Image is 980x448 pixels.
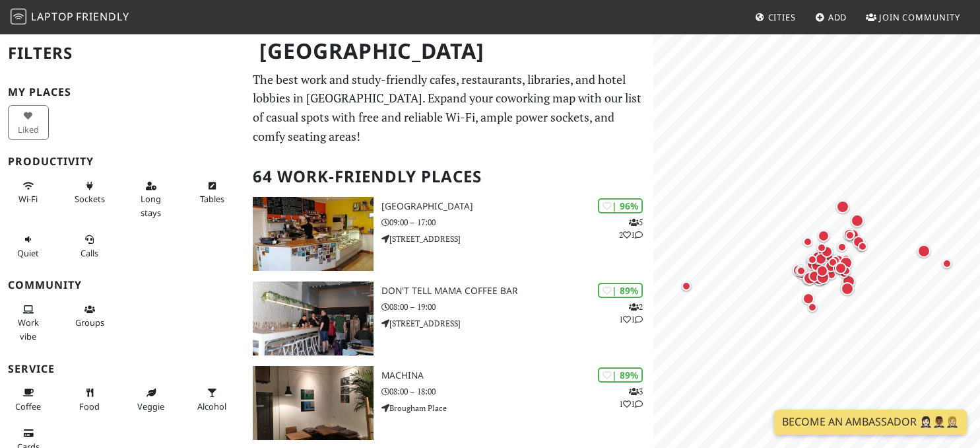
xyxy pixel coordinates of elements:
[809,258,835,284] div: Map marker
[137,400,164,412] span: Veggie
[788,258,814,284] div: Map marker
[191,382,232,417] button: Alcohol
[253,197,373,271] img: North Fort Cafe
[808,235,835,261] div: Map marker
[253,281,373,355] img: Don't tell Mama Coffee Bar
[785,257,812,283] div: Map marker
[598,283,643,298] div: | 89%
[619,216,643,241] p: 5 2 1
[253,70,645,146] p: The best work and study-friendly cafes, restaurants, libraries, and hotel lobbies in [GEOGRAPHIC_...
[18,193,38,205] span: Stable Wi-Fi
[381,285,654,297] h3: Don't tell Mama Coffee Bar
[8,86,237,98] h3: My Places
[381,385,654,398] p: 08:00 – 18:00
[11,6,129,29] a: LaptopFriendly LaptopFriendly
[381,370,654,381] h3: Machina
[673,273,700,299] div: Map marker
[75,193,105,205] span: Power sockets
[76,9,129,24] span: Friendly
[381,201,654,212] h3: [GEOGRAPHIC_DATA]
[837,222,863,248] div: Map marker
[820,249,846,276] div: Map marker
[789,260,816,287] div: Map marker
[69,382,110,417] button: Food
[8,382,49,417] button: Coffee
[253,157,645,197] h2: 64 Work-Friendly Places
[8,363,237,375] h3: Service
[131,382,172,417] button: Veggie
[830,194,856,220] div: Map marker
[795,285,822,312] div: Map marker
[824,255,851,281] div: Map marker
[245,366,653,440] a: Machina | 89% 311 Machina 08:00 – 18:00 Brougham Place
[795,229,821,255] div: Map marker
[810,5,853,29] a: Add
[836,221,863,248] div: Map marker
[75,317,104,328] span: Group tables
[833,250,859,276] div: Map marker
[8,299,49,347] button: Work vibe
[806,266,833,292] div: Map marker
[879,11,960,23] span: Join Community
[17,247,39,259] span: Quiet
[619,385,643,410] p: 3 1 1
[18,317,39,342] span: People working
[799,294,826,320] div: Map marker
[15,400,41,412] span: Coffee
[774,410,967,435] a: Become an Ambassador 🤵🏻‍♀️🤵🏾‍♂️🤵🏼‍♀️
[810,223,837,249] div: Map marker
[381,301,654,313] p: 08:00 – 19:00
[598,367,643,383] div: | 89%
[8,175,49,210] button: Wi-Fi
[141,193,161,218] span: Long stays
[245,197,653,271] a: North Fort Cafe | 96% 521 [GEOGRAPHIC_DATA] 09:00 – 17:00 [STREET_ADDRESS]
[245,281,653,355] a: Don't tell Mama Coffee Bar | 89% 211 Don't tell Mama Coffee Bar 08:00 – 19:00 [STREET_ADDRESS]
[911,238,937,264] div: Map marker
[849,233,876,260] div: Map marker
[833,258,859,284] div: Map marker
[795,266,822,292] div: Map marker
[69,229,110,264] button: Calls
[801,263,828,289] div: Map marker
[31,9,74,24] span: Laptop
[828,255,854,281] div: Map marker
[8,33,237,73] h2: Filters
[808,246,834,272] div: Map marker
[598,198,643,213] div: | 96%
[822,247,849,274] div: Map marker
[253,366,373,440] img: Machina
[834,276,861,302] div: Map marker
[8,229,49,264] button: Quiet
[131,175,172,223] button: Long stays
[11,9,26,24] img: LaptopFriendly
[8,155,237,168] h3: Productivity
[381,216,654,229] p: 09:00 – 17:00
[810,264,836,291] div: Map marker
[797,265,823,291] div: Map marker
[861,5,965,29] a: Join Community
[381,402,654,414] p: Brougham Place
[8,279,237,291] h3: Community
[799,246,826,273] div: Map marker
[381,317,654,330] p: [STREET_ADDRESS]
[69,299,110,334] button: Groups
[768,11,796,23] span: Cities
[619,301,643,326] p: 2 1 1
[249,33,651,69] h1: [GEOGRAPHIC_DATA]
[79,400,100,412] span: Food
[200,193,224,205] span: Work-friendly tables
[197,400,226,412] span: Alcohol
[798,246,824,273] div: Map marker
[81,247,98,259] span: Video/audio calls
[828,11,847,23] span: Add
[69,175,110,210] button: Sockets
[750,5,801,29] a: Cities
[381,233,654,245] p: [STREET_ADDRESS]
[191,175,232,210] button: Tables
[934,250,960,277] div: Map marker
[844,207,870,234] div: Map marker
